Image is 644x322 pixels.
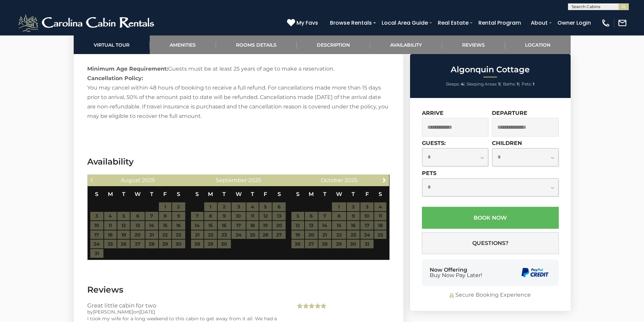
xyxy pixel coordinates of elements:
p: Guests must be at least 25 years of age to make a reservation. You may cancel within 48 hours of ... [87,64,390,121]
a: Location [505,35,571,54]
span: 2025 [142,177,155,183]
span: Friday [163,191,167,197]
a: Real Estate [434,17,472,29]
span: Friday [365,191,369,197]
a: Amenities [150,35,216,54]
span: Thursday [150,191,153,197]
span: [DATE] [139,309,155,315]
a: Local Area Guide [378,17,431,29]
h3: Reviews [87,284,390,296]
strong: 1 [517,81,519,86]
span: Wednesday [336,191,342,197]
span: Saturday [379,191,382,197]
h2: Algonquin Cottage [412,65,569,74]
span: Sleeps: [446,81,460,86]
span: Next [382,177,387,183]
button: Questions? [422,232,559,254]
a: Rental Program [475,17,524,29]
span: Monday [208,191,213,197]
li: | [446,80,465,89]
span: My Favs [296,19,318,27]
span: 2025 [248,177,261,183]
label: Arrive [422,110,444,116]
div: Secure Booking Experience [422,291,559,299]
label: Pets [422,170,436,176]
span: Friday [264,191,267,197]
span: Saturday [278,191,281,197]
span: Monday [108,191,113,197]
span: Saturday [177,191,180,197]
span: Thursday [352,191,355,197]
button: Book Now [422,207,559,229]
strong: 1 [533,81,534,86]
label: Departure [492,110,527,116]
div: by on [87,308,286,315]
a: About [527,17,551,29]
span: Monday [309,191,314,197]
a: Virtual Tour [74,35,150,54]
strong: Cancellation Policy: [87,75,143,81]
span: Sunday [95,191,98,197]
span: Tuesday [323,191,327,197]
label: Guests: [422,140,446,146]
h3: Great little cabin for two [87,302,286,308]
label: Children [492,140,522,146]
span: Baths: [503,81,516,86]
a: Reviews [442,35,505,54]
span: September [216,177,247,183]
img: White-1-2.png [17,13,157,33]
span: August [121,177,141,183]
a: Browse Rentals [327,17,375,29]
span: October [321,177,343,183]
img: mail-regular-white.png [618,18,627,28]
span: Sunday [296,191,300,197]
span: Wednesday [135,191,141,197]
li: | [467,80,501,89]
a: Availability [370,35,442,54]
span: Sleeping Areas: [467,81,497,86]
span: Wednesday [236,191,242,197]
h3: Availability [87,156,390,168]
strong: 1 [498,81,500,86]
a: Owner Login [554,17,594,29]
a: Description [297,35,370,54]
span: Buy Now Pay Later! [430,273,482,278]
strong: Minimum Age Requirement: [87,66,168,72]
span: [PERSON_NAME] [93,309,133,315]
img: phone-regular-white.png [601,18,611,28]
span: 2025 [344,177,357,183]
span: Thursday [251,191,254,197]
a: Rooms Details [216,35,297,54]
span: Pets: [522,81,532,86]
div: Now Offering [430,267,482,278]
span: Tuesday [122,191,125,197]
li: | [503,80,520,89]
a: Next [380,176,388,184]
span: Sunday [195,191,199,197]
strong: 4 [461,81,463,86]
a: My Favs [287,19,320,27]
span: Tuesday [222,191,226,197]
